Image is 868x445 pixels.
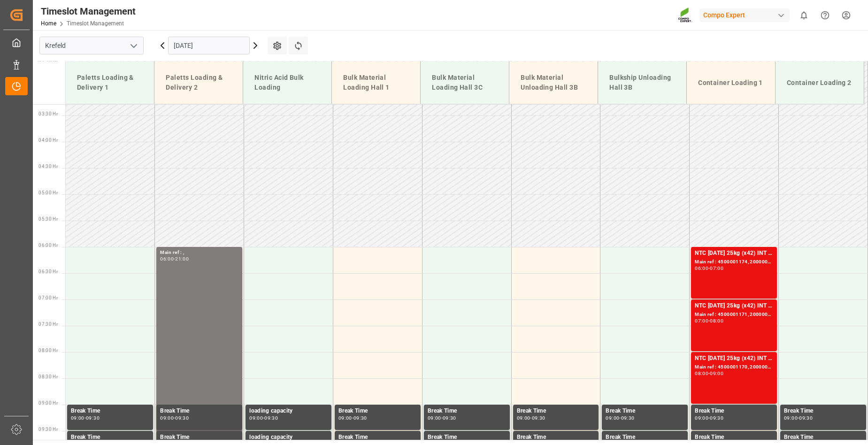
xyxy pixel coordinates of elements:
[264,416,278,420] div: 09:30
[249,407,328,416] div: loading capacity
[38,216,58,222] span: 05:30 Hr
[38,138,58,143] span: 04:00 Hr
[708,266,710,270] div: -
[695,363,773,371] div: Main ref : 4500001170, 2000001248
[338,433,417,442] div: Break Time
[338,416,352,420] div: 09:00
[517,433,595,442] div: Break Time
[694,74,768,92] div: Container Loading 1
[353,416,367,420] div: 09:30
[699,6,793,24] button: Compo Expert
[695,311,773,319] div: Main ref : 4500001171, 2000001248
[530,416,531,420] div: -
[175,257,189,261] div: 21:00
[783,74,856,92] div: Container Loading 2
[695,433,773,442] div: Break Time
[784,433,862,442] div: Break Time
[168,37,250,54] input: DD.MM.YYYY
[352,416,353,420] div: -
[41,20,56,27] a: Home
[428,407,506,416] div: Break Time
[695,319,708,323] div: 07:00
[532,416,545,420] div: 09:30
[695,249,773,258] div: NTC [DATE] 25kg (x42) INT MTO
[799,416,813,420] div: 09:30
[695,301,773,311] div: NTC [DATE] 25kg (x42) INT MTO
[621,416,635,420] div: 09:30
[38,295,58,300] span: 07:00 Hr
[175,416,189,420] div: 09:30
[699,8,790,22] div: Compo Expert
[338,407,417,416] div: Break Time
[619,416,621,420] div: -
[708,319,710,323] div: -
[606,433,684,442] div: Break Time
[160,257,174,261] div: 06:00
[38,190,58,195] span: 05:00 Hr
[428,69,501,96] div: Bulk Material Loading Hall 3C
[710,371,723,376] div: 09:00
[71,433,149,442] div: Break Time
[126,38,140,53] button: open menu
[798,416,799,420] div: -
[160,407,238,416] div: Break Time
[174,257,175,261] div: -
[517,416,530,420] div: 09:00
[38,322,58,327] span: 07:30 Hr
[517,69,590,96] div: Bulk Material Unloading Hall 3B
[38,243,58,248] span: 06:00 Hr
[39,37,144,54] input: Type to search/select
[249,433,328,442] div: loading capacity
[251,69,324,96] div: Nitric Acid Bulk Loading
[814,5,836,26] button: Help Center
[695,407,773,416] div: Break Time
[710,266,723,270] div: 07:00
[84,416,86,420] div: -
[38,348,58,353] span: 08:00 Hr
[38,164,58,169] span: 04:30 Hr
[710,319,723,323] div: 08:00
[38,400,58,406] span: 09:00 Hr
[86,416,100,420] div: 09:30
[41,4,136,18] div: Timeslot Management
[441,416,443,420] div: -
[263,416,264,420] div: -
[606,416,619,420] div: 09:00
[784,416,798,420] div: 09:00
[695,258,773,266] div: Main ref : 4500001174, 2000001248
[793,5,814,26] button: show 0 new notifications
[606,407,684,416] div: Break Time
[160,433,238,442] div: Break Time
[73,69,146,96] div: Paletts Loading & Delivery 1
[710,416,723,420] div: 09:30
[38,374,58,379] span: 08:30 Hr
[428,416,441,420] div: 09:00
[428,433,506,442] div: Break Time
[784,407,862,416] div: Break Time
[71,407,149,416] div: Break Time
[678,7,693,23] img: Screenshot%202023-09-29%20at%2010.02.21.png_1712312052.png
[517,407,595,416] div: Break Time
[695,371,708,376] div: 08:00
[38,427,58,432] span: 09:30 Hr
[160,416,174,420] div: 09:00
[606,69,679,96] div: Bulkship Unloading Hall 3B
[71,416,84,420] div: 09:00
[695,416,708,420] div: 09:00
[249,416,263,420] div: 09:00
[160,249,238,257] div: Main ref : ,
[38,111,58,116] span: 03:30 Hr
[695,266,708,270] div: 06:00
[708,416,710,420] div: -
[38,269,58,274] span: 06:30 Hr
[708,371,710,376] div: -
[443,416,456,420] div: 09:30
[162,69,235,96] div: Paletts Loading & Delivery 2
[695,354,773,363] div: NTC [DATE] 25kg (x42) INT MTO
[339,69,413,96] div: Bulk Material Loading Hall 1
[174,416,175,420] div: -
